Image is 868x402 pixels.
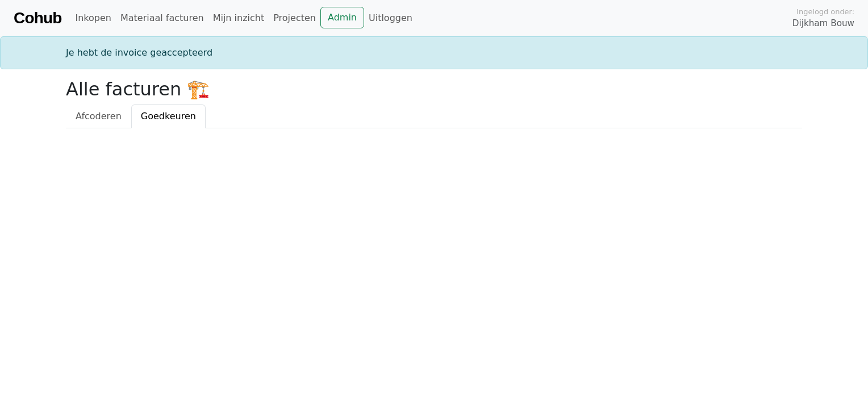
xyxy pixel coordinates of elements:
[131,104,206,128] a: Goedkeuren
[76,111,122,122] span: Afcoderen
[59,46,809,60] div: Je hebt de invoice geaccepteerd
[208,7,269,30] a: Mijn inzicht
[70,7,115,30] a: Inkopen
[141,111,196,122] span: Goedkeuren
[269,7,320,30] a: Projecten
[66,104,131,128] a: Afcoderen
[320,7,364,28] a: Admin
[66,78,802,100] h2: Alle facturen 🏗️
[116,7,208,30] a: Materiaal facturen
[14,5,61,32] a: Cohub
[796,6,854,17] span: Ingelogd onder:
[364,7,417,30] a: Uitloggen
[792,17,854,30] span: Dijkham Bouw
